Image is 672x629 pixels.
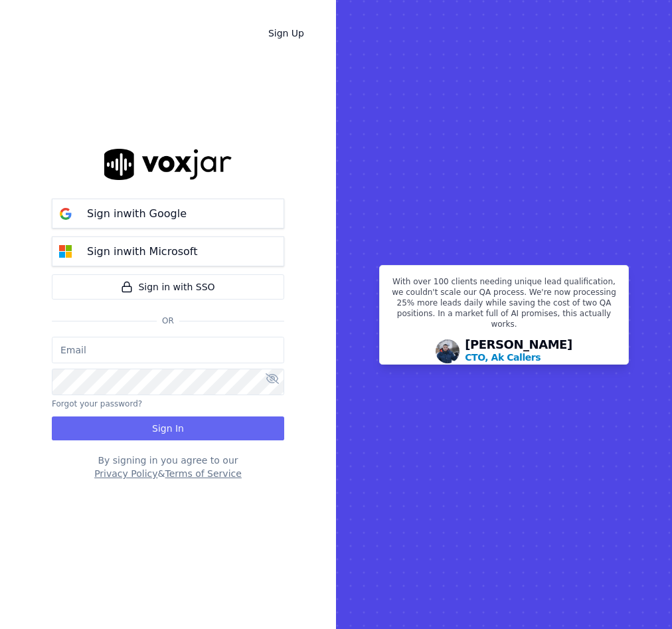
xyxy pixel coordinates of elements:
[94,467,157,480] button: Privacy Policy
[165,467,241,480] button: Terms of Service
[52,238,79,265] img: microsoft Sign in button
[104,149,232,180] img: logo
[87,206,187,222] p: Sign in with Google
[52,454,284,480] div: By signing in you agree to our &
[52,199,284,228] button: Sign inwith Google
[258,21,315,45] a: Sign Up
[52,274,284,300] a: Sign in with SSO
[157,315,179,326] span: Or
[388,276,620,335] p: With over 100 clients needing unique lead qualification, we couldn't scale our QA process. We're ...
[436,339,460,363] img: Avatar
[52,399,142,409] button: Forgot your password?
[52,416,284,440] button: Sign In
[87,244,197,260] p: Sign in with Microsoft
[465,351,541,364] p: CTO, Ak Callers
[52,236,284,266] button: Sign inwith Microsoft
[52,201,79,227] img: google Sign in button
[465,339,572,364] div: [PERSON_NAME]
[52,337,284,363] input: Email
